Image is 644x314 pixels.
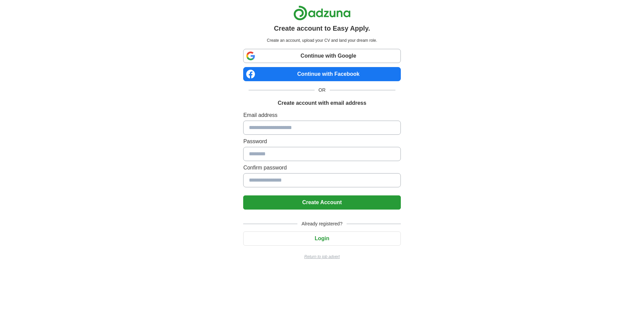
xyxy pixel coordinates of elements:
h1: Create account with email address [278,99,366,107]
a: Continue with Facebook [243,67,400,81]
span: Already registered? [297,220,346,227]
h1: Create account to Easy Apply. [274,23,370,33]
button: Create Account [243,195,400,210]
button: Login [243,231,400,246]
p: Create an account, upload your CV and land your dream role. [245,37,399,43]
img: Adzuna logo [293,5,351,21]
a: Continue with Google [243,49,400,63]
a: Return to job advert [243,254,400,260]
label: Email address [243,111,400,119]
a: Login [243,235,400,241]
label: Password [243,137,400,146]
span: OR [315,87,330,94]
label: Confirm password [243,164,400,172]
